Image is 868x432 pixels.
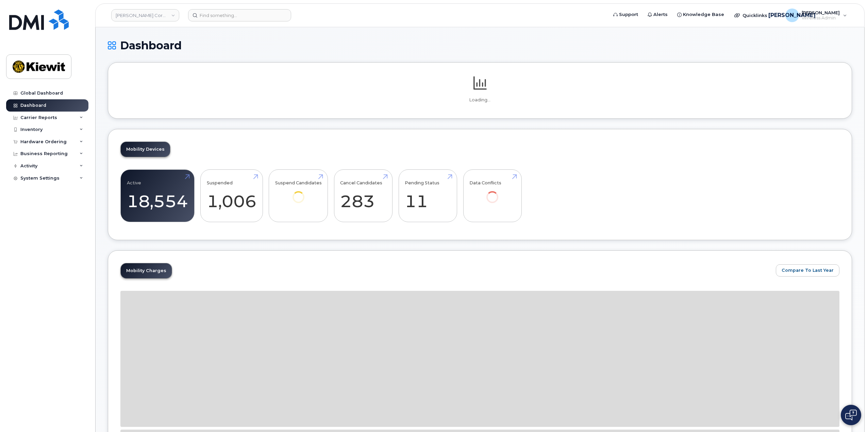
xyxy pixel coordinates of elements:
[340,173,386,218] a: Cancel Candidates 283
[845,410,857,420] img: Open chat
[108,39,852,51] h1: Dashboard
[275,173,322,213] a: Suspend Candidates
[127,173,188,218] a: Active 18,554
[782,267,834,273] span: Compare To Last Year
[120,97,839,103] p: Loading...
[405,173,451,218] a: Pending Status 11
[776,264,839,277] button: Compare To Last Year
[469,173,515,213] a: Data Conflicts
[207,173,256,218] a: Suspended 1,006
[121,142,170,157] a: Mobility Devices
[121,263,172,278] a: Mobility Charges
